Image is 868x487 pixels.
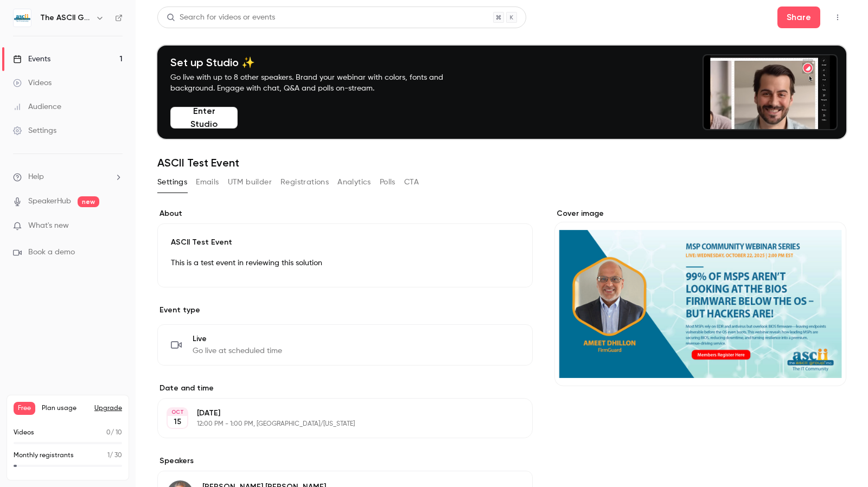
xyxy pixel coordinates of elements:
[14,9,31,27] img: The ASCII Group
[157,156,846,169] h1: ASCII Test Event
[193,345,282,356] span: Go live at scheduled time
[196,174,219,191] button: Emails
[404,174,419,191] button: CTA
[157,305,533,316] p: Event type
[777,7,820,28] button: Share
[78,196,99,207] span: new
[13,54,50,65] div: Events
[14,428,34,438] p: Videos
[554,208,846,219] label: Cover image
[193,334,282,344] span: Live
[157,208,533,219] label: About
[28,247,75,258] span: Book a demo
[167,12,275,23] div: Search for videos or events
[28,196,71,207] a: SpeakerHub
[42,404,88,413] span: Plan usage
[337,174,371,191] button: Analytics
[157,456,533,466] label: Speakers
[171,257,519,270] p: This is a test event in reviewing this solution
[106,428,122,438] p: / 10
[28,220,69,232] span: What's new
[28,171,44,183] span: Help
[170,107,238,129] button: Enter Studio
[107,451,122,460] p: / 30
[197,408,475,419] p: [DATE]
[94,404,122,413] button: Upgrade
[13,101,61,112] div: Audience
[170,56,469,69] h4: Set up Studio ✨
[197,420,475,428] p: 12:00 PM - 1:00 PM, [GEOGRAPHIC_DATA]/[US_STATE]
[380,174,395,191] button: Polls
[40,12,91,23] h6: The ASCII Group
[13,78,52,88] div: Videos
[157,383,533,394] label: Date and time
[171,237,519,248] p: ASCII Test Event
[106,430,111,436] span: 0
[170,72,469,94] p: Go live with up to 8 other speakers. Brand your webinar with colors, fonts and background. Engage...
[228,174,272,191] button: UTM builder
[14,451,74,460] p: Monthly registrants
[168,408,187,416] div: OCT
[13,125,56,136] div: Settings
[554,208,846,386] section: Cover image
[280,174,329,191] button: Registrations
[107,452,110,459] span: 1
[174,416,181,427] p: 15
[13,171,123,183] li: help-dropdown-opener
[157,174,187,191] button: Settings
[14,402,35,415] span: Free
